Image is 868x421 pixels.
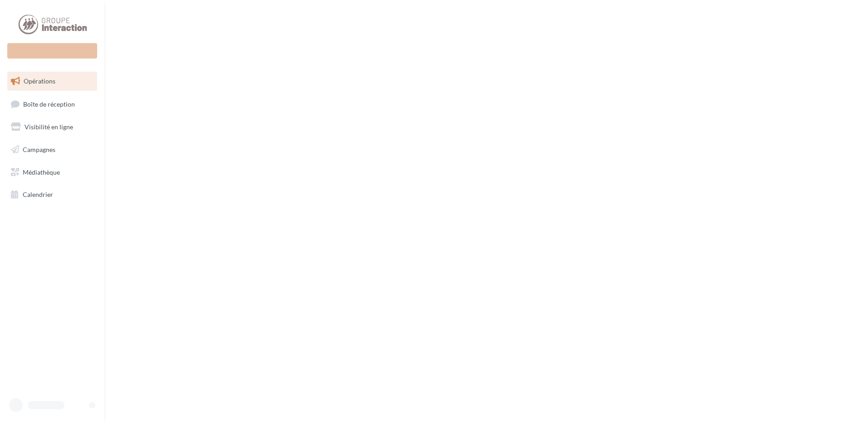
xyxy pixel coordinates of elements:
[5,94,99,114] a: Boîte de réception
[5,140,99,159] a: Campagnes
[23,191,53,198] span: Calendrier
[5,72,99,91] a: Opérations
[5,117,99,137] a: Visibilité en ligne
[5,163,99,182] a: Médiathèque
[23,100,75,108] span: Boîte de réception
[24,77,55,85] span: Opérations
[5,185,99,204] a: Calendrier
[23,168,60,176] span: Médiathèque
[23,146,55,153] span: Campagnes
[7,43,97,59] div: Nouvelle campagne
[25,123,73,131] span: Visibilité en ligne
